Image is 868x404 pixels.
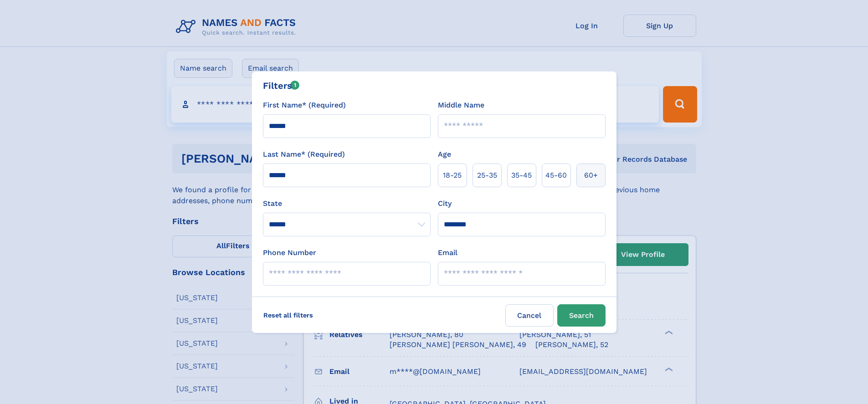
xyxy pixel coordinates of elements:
[511,170,532,181] span: 35‑45
[263,247,316,258] label: Phone Number
[263,79,300,92] div: Filters
[257,304,319,326] label: Reset all filters
[505,304,554,327] label: Cancel
[557,304,606,327] button: Search
[438,100,484,111] label: Middle Name
[443,170,462,181] span: 18‑25
[438,247,457,258] label: Email
[438,149,451,160] label: Age
[545,170,567,181] span: 45‑60
[263,198,431,209] label: State
[438,198,452,209] label: City
[584,170,598,181] span: 60+
[263,149,345,160] label: Last Name* (Required)
[263,100,346,111] label: First Name* (Required)
[477,170,497,181] span: 25‑35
